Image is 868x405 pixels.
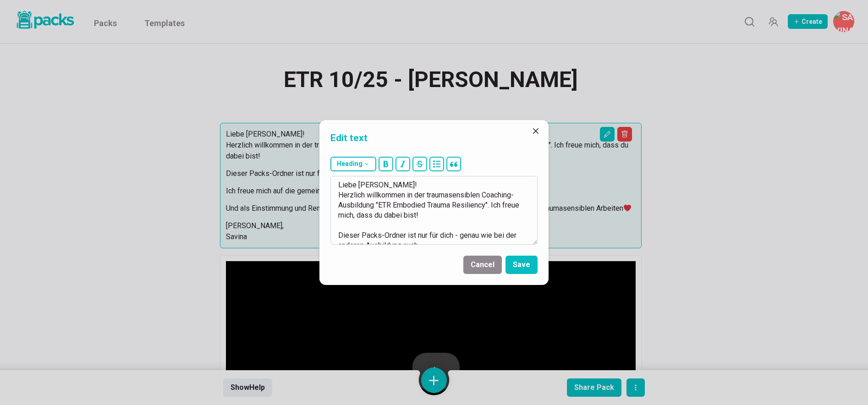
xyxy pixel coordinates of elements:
[330,157,376,171] button: Heading
[429,157,444,171] button: bullet
[463,256,502,274] button: Cancel
[319,120,549,153] header: Edit text
[330,176,538,245] textarea: Liebe [PERSON_NAME]! Herzlich willkommen in der traumasensiblen Coaching-Ausbildung "ETR Embodied...
[379,157,393,171] button: bold
[505,256,538,274] button: Save
[528,124,543,138] button: Close
[446,157,461,171] button: block quote
[412,157,427,171] button: strikethrough
[396,157,410,171] button: italic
